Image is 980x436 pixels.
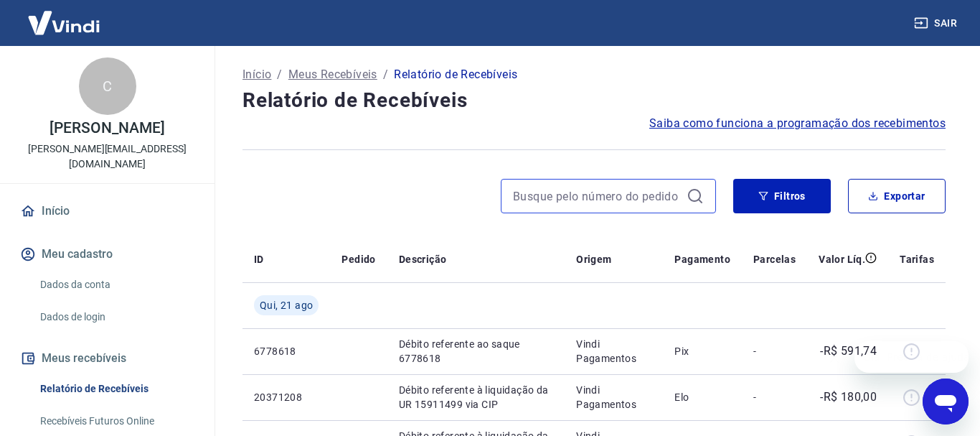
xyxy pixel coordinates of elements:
[288,66,377,83] a: Meus Recebíveis
[923,379,969,425] iframe: Botão para abrir a janela de mensagens
[674,390,730,404] p: Elo
[17,343,197,374] button: Meus recebíveis
[399,337,553,366] p: Débito referente ao saque 6778618
[383,66,388,83] p: /
[34,374,197,404] a: Relatório de Recebíveis
[79,57,136,115] div: C
[17,1,110,45] img: Vindi
[674,252,730,266] p: Pagamento
[17,238,197,270] button: Meu cadastro
[820,389,877,406] p: -R$ 180,00
[399,252,447,266] p: Descrição
[11,142,203,172] p: [PERSON_NAME][EMAIL_ADDRESS][DOMAIN_NAME]
[753,344,796,358] p: -
[394,66,517,83] p: Relatório de Recebíveis
[50,121,164,136] p: [PERSON_NAME]
[576,383,651,412] p: Vindi Pagamentos
[674,344,730,358] p: Pix
[733,179,831,213] button: Filtros
[277,66,282,83] p: /
[242,86,946,115] h4: Relatório de Recebíveis
[399,383,553,412] p: Débito referente à liquidação da UR 15911499 via CIP
[9,10,121,22] span: Olá! Precisa de ajuda?
[854,341,969,373] iframe: Mensagem da empresa
[242,66,271,83] a: Início
[576,252,611,266] p: Origem
[34,407,197,436] a: Recebíveis Futuros Online
[34,302,197,332] a: Dados de login
[649,115,946,132] a: Saiba como funciona a programação dos recebimentos
[900,252,934,266] p: Tarifas
[576,337,651,366] p: Vindi Pagamentos
[254,390,319,404] p: 20371208
[911,10,963,37] button: Sair
[848,179,946,213] button: Exportar
[34,270,197,300] a: Dados da conta
[341,252,375,266] p: Pedido
[254,344,319,358] p: 6778618
[254,252,264,266] p: ID
[820,344,849,373] iframe: Fechar mensagem
[260,298,313,312] span: Qui, 21 ago
[753,252,796,266] p: Parcelas
[819,252,865,266] p: Valor Líq.
[17,195,197,227] a: Início
[753,390,796,404] p: -
[513,185,681,207] input: Busque pelo número do pedido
